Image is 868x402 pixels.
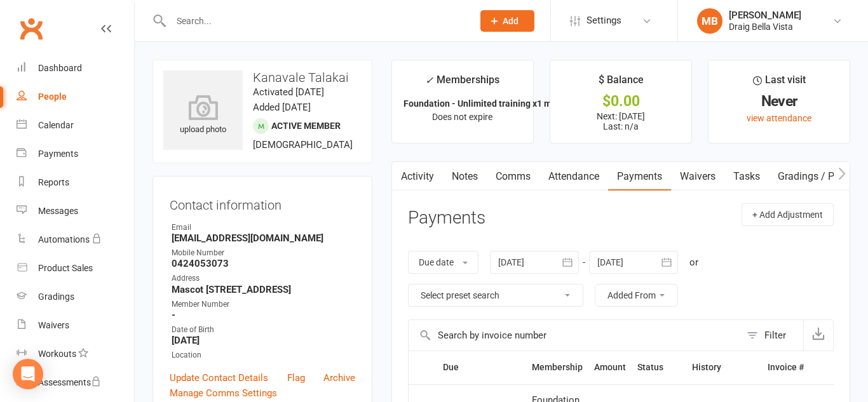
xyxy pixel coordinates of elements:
[588,351,632,384] th: Amount
[729,21,801,32] div: Draig Bella Vista
[38,91,67,102] div: People
[437,351,526,384] th: Due
[608,162,671,191] a: Payments
[720,95,838,108] div: Never
[17,168,134,197] a: Reports
[17,340,134,368] a: Workouts
[526,351,588,384] th: Membership
[163,70,362,84] h3: Kanavale Talakai
[253,86,324,98] time: Activated [DATE]
[443,162,487,191] a: Notes
[425,74,433,86] i: ✓
[38,291,74,302] div: Gradings
[38,206,78,216] div: Messages
[409,320,740,351] input: Search by invoice number
[38,149,78,159] div: Payments
[17,368,134,397] a: Assessments
[671,162,724,191] a: Waivers
[271,121,341,131] span: Active member
[17,254,134,283] a: Product Sales
[562,95,680,108] div: $0.00
[170,193,355,212] h3: Contact information
[38,349,76,359] div: Workouts
[38,263,93,273] div: Product Sales
[408,208,485,228] h3: Payments
[172,284,355,295] strong: Mascot [STREET_ADDRESS]
[403,98,587,109] strong: Foundation - Unlimited training x1 member ...
[38,320,69,330] div: Waivers
[17,54,134,83] a: Dashboard
[38,177,69,187] div: Reports
[323,370,355,385] a: Archive
[38,63,82,73] div: Dashboard
[163,95,243,137] div: upload photo
[764,328,786,343] div: Filter
[172,298,355,311] div: Member Number
[740,320,803,351] button: Filter
[595,284,678,307] button: Added From
[253,139,353,151] span: [DEMOGRAPHIC_DATA]
[747,113,811,123] a: view attendance
[724,162,769,191] a: Tasks
[17,111,134,140] a: Calendar
[17,311,134,340] a: Waivers
[172,272,355,285] div: Address
[562,111,680,131] p: Next: [DATE] Last: n/a
[170,370,268,385] a: Update Contact Details
[172,247,355,259] div: Mobile Number
[686,351,762,384] th: History
[487,162,539,191] a: Comms
[392,162,443,191] a: Activity
[408,251,478,274] button: Due date
[172,309,355,321] strong: -
[172,335,355,346] strong: [DATE]
[13,359,43,389] div: Open Intercom Messenger
[742,203,834,226] button: + Add Adjustment
[762,351,810,384] th: Invoice #
[480,10,534,32] button: Add
[697,8,722,34] div: MB
[167,12,464,30] input: Search...
[425,72,499,95] div: Memberships
[587,6,621,35] span: Settings
[503,16,519,26] span: Add
[689,255,698,270] div: or
[17,140,134,168] a: Payments
[38,120,74,130] div: Calendar
[38,377,101,387] div: Assessments
[632,351,686,384] th: Status
[753,72,806,95] div: Last visit
[253,102,311,113] time: Added [DATE]
[170,385,277,401] a: Manage Comms Settings
[287,370,305,385] a: Flag
[729,10,801,21] div: [PERSON_NAME]
[17,197,134,225] a: Messages
[172,349,355,361] div: Location
[17,83,134,111] a: People
[432,112,492,122] span: Does not expire
[172,258,355,269] strong: 0424053073
[599,72,644,95] div: $ Balance
[15,13,47,44] a: Clubworx
[172,324,355,336] div: Date of Birth
[172,222,355,234] div: Email
[172,232,355,244] strong: [EMAIL_ADDRESS][DOMAIN_NAME]
[539,162,608,191] a: Attendance
[17,225,134,254] a: Automations
[38,234,90,245] div: Automations
[17,283,134,311] a: Gradings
